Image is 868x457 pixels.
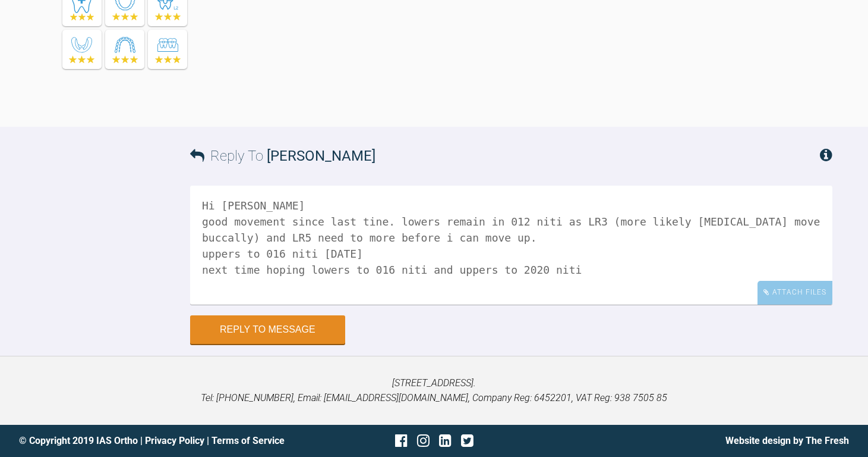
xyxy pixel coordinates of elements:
[267,148,375,164] span: [PERSON_NAME]
[190,186,832,305] textarea: Hi [PERSON_NAME] good movement since last tine. lowers remain in 012 niti as LR3 (more likely [ME...
[190,145,375,167] h3: Reply To
[19,375,849,406] p: [STREET_ADDRESS]. Tel: [PHONE_NUMBER], Email: [EMAIL_ADDRESS][DOMAIN_NAME], Company Reg: 6452201,...
[145,435,204,446] a: Privacy Policy
[757,281,832,304] div: Attach Files
[190,315,345,344] button: Reply to Message
[212,435,285,446] a: Terms of Service
[725,435,849,446] a: Website design by The Fresh
[19,433,296,449] div: © Copyright 2019 IAS Ortho | |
